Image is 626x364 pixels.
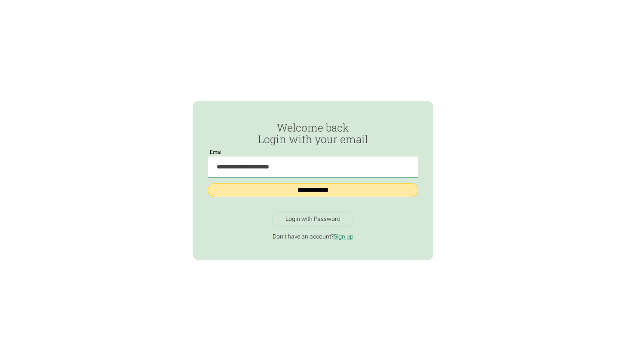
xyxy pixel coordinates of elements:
[208,122,418,205] form: Passwordless Login
[208,150,225,155] label: Email
[334,233,353,240] a: Sign up
[285,215,341,223] div: Login with Password
[208,233,418,241] p: Don't have an account?
[208,122,418,145] h2: Welcome back Login with your email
